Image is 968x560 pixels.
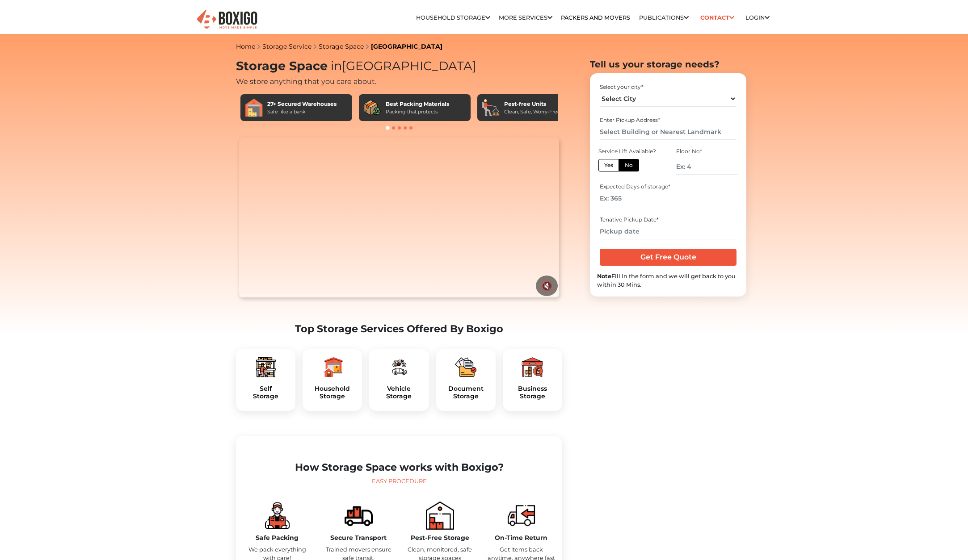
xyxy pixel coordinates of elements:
[376,385,421,400] h5: Vehicle Storage
[262,42,311,50] a: Storage Service
[639,14,689,21] a: Publications
[426,501,454,530] img: boxigo_packers_and_movers_book
[324,534,392,542] h5: Secure Transport
[236,323,562,335] h2: Top Storage Services Offered By Boxigo
[243,385,288,400] h5: Self Storage
[310,385,355,400] h5: Household Storage
[600,249,736,266] input: Get Free Quote
[600,83,736,91] div: Select your city
[455,356,476,378] img: boxigo_packers_and_movers_plan
[267,108,337,116] div: Safe like a bank
[590,59,746,70] h2: Tell us your storage needs?
[388,356,410,378] img: boxigo_packers_and_movers_plan
[487,534,555,542] h5: On-Time Return
[386,108,449,116] div: Packing that protects
[619,159,639,171] label: No
[504,100,560,108] div: Pest-free Units
[597,272,739,289] div: Fill in the form and we will get back to you within 30 Mins.
[676,159,738,175] input: Ex: 4
[598,147,660,155] div: Service Lift Available?
[255,356,277,378] img: boxigo_packers_and_movers_plan
[600,124,736,140] input: Select Building or Nearest Landmark
[697,11,737,25] a: Contact
[236,59,562,74] h1: Storage Space
[243,385,288,400] a: SelfStorage
[406,534,474,542] h5: Pest-Free Storage
[310,385,355,400] a: HouseholdStorage
[600,216,736,224] div: Tenative Pickup Date
[245,99,263,117] img: 27+ Secured Warehouses
[507,501,535,530] img: boxigo_packers_and_movers_move
[243,477,555,486] div: Easy Procedure
[319,42,364,50] a: Storage Space
[386,100,449,108] div: Best Packing Materials
[443,385,488,400] h5: Document Storage
[196,8,258,30] img: Boxigo
[243,534,311,542] h5: Safe Packing
[504,108,560,116] div: Clean, Safe, Worry-Free
[745,14,770,21] a: Login
[499,14,552,21] a: More services
[416,14,490,21] a: Household Storage
[676,147,738,155] div: Floor No
[328,59,476,73] span: [GEOGRAPHIC_DATA]
[371,42,442,50] a: [GEOGRAPHIC_DATA]
[600,224,736,239] input: Pickup date
[267,100,337,108] div: 27+ Secured Warehouses
[236,42,255,50] a: Home
[598,159,619,171] label: Yes
[522,356,543,378] img: boxigo_packers_and_movers_plan
[510,385,555,400] a: BusinessStorage
[345,501,373,530] img: boxigo_packers_and_movers_compare
[600,191,736,206] input: Ex: 365
[510,385,555,400] h5: Business Storage
[482,99,500,117] img: Pest-free Units
[322,356,343,378] img: boxigo_packers_and_movers_plan
[363,99,381,117] img: Best Packing Materials
[600,116,736,124] div: Enter Pickup Address
[443,385,488,400] a: DocumentStorage
[263,501,291,530] img: boxigo_storage_plan
[536,276,558,296] button: 🔇
[236,77,376,86] span: We store anything that you care about.
[600,183,736,191] div: Expected Days of storage
[331,59,342,73] span: in
[597,273,611,280] b: Note
[561,14,630,21] a: Packers and Movers
[243,461,555,473] h2: How Storage Space works with Boxigo?
[239,138,559,297] video: Your browser does not support the video tag.
[376,385,421,400] a: VehicleStorage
